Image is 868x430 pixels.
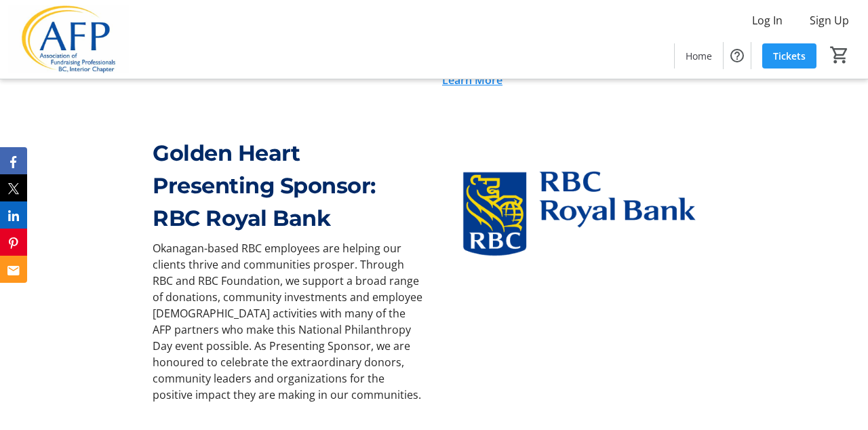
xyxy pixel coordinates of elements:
button: Log In [741,9,793,31]
span: Log In [752,12,783,28]
span: Golden Heart Presenting Sponsor: [153,140,376,199]
button: Help [724,42,751,69]
img: AFP Interior BC's Logo [8,5,129,73]
a: Home [675,43,723,69]
span: RBC Royal Bank [153,205,330,231]
p: Okanagan-based RBC employees are helping our clients thrive and communities prosper. Through RBC ... [153,240,426,403]
span: Home [686,49,712,63]
a: Tickets [762,43,816,69]
img: undefined [442,137,715,291]
button: Sign Up [799,9,860,31]
span: Tickets [773,49,806,63]
a: Learn More [442,73,502,87]
span: Sign Up [810,12,849,28]
button: Cart [827,43,852,67]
